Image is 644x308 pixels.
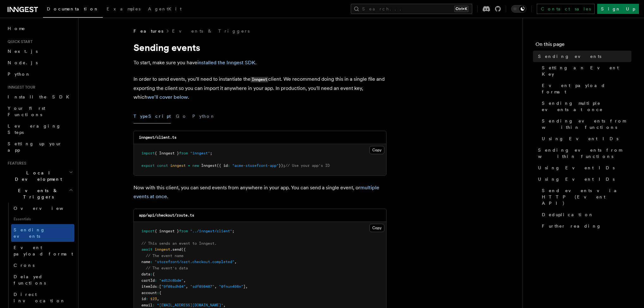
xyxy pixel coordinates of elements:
a: AgentKit [144,2,185,17]
span: new [192,163,199,168]
a: Crons [11,260,74,271]
span: Node.js [8,60,38,65]
span: Direct invocation [14,292,65,303]
button: Events & Triggers [5,185,74,203]
span: import [141,151,155,155]
span: Next.js [8,49,38,54]
span: account [141,291,157,295]
a: Examples [103,2,144,17]
a: Sending events from within functions [536,144,631,162]
span: { [152,272,155,276]
button: TypeScript [133,109,171,123]
a: Python [5,68,74,80]
a: Documentation [43,2,103,18]
span: , [234,260,237,264]
a: Sending events from within functions [539,115,631,133]
button: Copy [369,146,384,154]
span: { [159,291,161,295]
a: Leveraging Steps [5,120,74,138]
span: : [157,284,159,289]
h1: Sending events [133,42,387,53]
a: Event payload format [11,242,74,260]
span: .send [170,247,181,252]
a: we'll cover below [147,94,188,100]
span: { Inngest } [155,151,179,155]
span: Using Event IDs [538,165,615,171]
span: Event payload format [14,245,73,256]
a: Direct invocation [11,289,74,306]
span: Setting up your app [8,141,62,153]
span: "[EMAIL_ADDRESS][DOMAIN_NAME]" [157,303,223,307]
span: Send events via HTTP (Event API) [542,187,631,206]
a: Sign Up [597,4,639,14]
span: "acme-storefront-app" [232,163,279,168]
span: , [223,303,226,307]
span: 123 [150,297,157,301]
a: Using Event IDs [539,133,631,144]
span: : [228,163,230,168]
a: Events & Triggers [172,28,250,34]
span: // Use your app's ID [285,163,330,168]
span: "inngest" [190,151,210,155]
span: inngest [155,247,170,252]
span: import [141,229,155,233]
span: ; [210,151,212,155]
button: Go [176,109,187,123]
code: app/api/checkout/route.ts [139,213,194,217]
span: , [245,284,248,289]
a: Setting up your app [5,138,74,156]
a: Setting an Event Key [539,62,631,80]
span: Inngest [201,163,217,168]
a: Using Event IDs [536,173,631,185]
span: const [157,163,168,168]
a: Contact sales [537,4,595,14]
span: : [150,272,152,276]
span: "9f08sdh84" [161,284,186,289]
a: Home [5,23,74,34]
span: name [141,260,150,264]
kbd: Ctrl+K [454,6,468,12]
span: from [179,229,188,233]
span: : [146,297,148,301]
span: // This sends an event to Inngest. [141,241,217,246]
a: Event payload format [539,80,631,97]
a: Your first Functions [5,103,74,120]
span: Python [8,72,31,77]
span: , [183,278,186,283]
span: // The event name [146,254,183,258]
span: : [150,260,152,264]
span: from [179,151,188,155]
code: inngest/client.ts [139,135,176,140]
button: Search...Ctrl+K [351,4,472,14]
span: Sending multiple events at once [542,100,631,113]
a: Further reading [539,220,631,232]
a: Send events via HTTP (Event API) [539,185,631,209]
span: : [152,303,155,307]
span: Home [8,25,25,32]
a: Install the SDK [5,91,74,103]
a: Sending events [536,51,631,62]
span: ] [243,284,245,289]
span: Documentation [47,6,99,11]
button: Python [192,109,215,123]
span: Sending events [538,53,601,60]
span: }); [279,163,285,168]
span: data [141,272,150,276]
span: Essentials [11,214,74,224]
span: ({ [181,247,186,252]
span: Leveraging Steps [8,123,61,135]
span: Sending events from within functions [542,118,631,130]
p: Now with this client, you can send events from anywhere in your app. You can send a single event,... [133,183,387,201]
span: id [141,297,146,301]
span: Inngest tour [5,85,35,90]
span: = [188,163,190,168]
span: "../inngest/client" [190,229,232,233]
span: Events & Triggers [5,187,69,200]
span: email [141,303,152,307]
span: "0fnun498n" [219,284,243,289]
span: , [157,297,159,301]
span: export [141,163,155,168]
span: Using Event IDs [538,176,615,182]
span: Your first Functions [8,106,45,117]
span: ({ id [217,163,228,168]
